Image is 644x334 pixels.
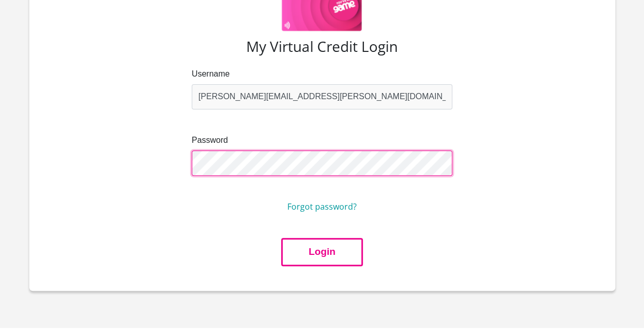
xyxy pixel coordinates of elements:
a: Forgot password? [287,201,357,212]
h3: My Virtual Credit Login [54,38,591,55]
button: Login [281,238,362,266]
label: Password [192,134,452,146]
label: Username [192,68,452,80]
input: Email [192,84,452,109]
